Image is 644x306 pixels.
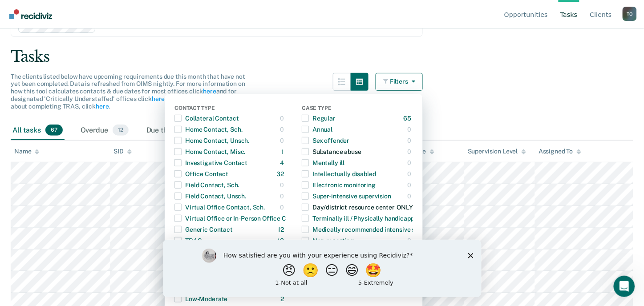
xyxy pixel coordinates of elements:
[174,145,245,159] div: Home Contact, Misc.
[174,189,246,203] div: Field Contact, Unsch.
[302,189,391,203] div: Super-intensive supervision
[302,105,413,113] div: Case Type
[14,148,39,155] div: Name
[302,156,344,170] div: Mentally ill
[376,73,423,91] button: Filters
[302,145,361,159] div: Substance abuse
[174,133,249,148] div: Home Contact, Unsch.
[407,145,413,159] div: 0
[302,111,336,125] div: Regular
[404,111,413,125] div: 65
[79,121,130,141] div: Overdue12
[152,95,165,102] a: here
[407,133,413,148] div: 0
[623,7,637,21] div: T O
[280,133,286,148] div: 0
[407,189,413,203] div: 0
[174,222,233,237] div: Generic Contact
[280,178,286,192] div: 0
[45,125,63,136] span: 67
[174,292,227,306] div: Low-Moderate
[11,48,633,66] div: Tasks
[280,292,286,306] div: 2
[113,125,129,136] span: 12
[302,133,349,148] div: Sex offender
[302,178,376,192] div: Electronic monitoring
[280,189,286,203] div: 0
[302,167,376,181] div: Intellectually disabled
[174,156,247,170] div: Investigative Contact
[9,9,52,19] img: Recidiviz
[281,145,286,159] div: 1
[174,200,265,214] div: Virtual Office Contact, Sch.
[96,103,109,110] a: here
[539,148,581,155] div: Assigned To
[163,240,482,297] iframe: Survey by Kim from Recidiviz
[277,167,286,181] div: 32
[278,222,286,237] div: 12
[407,167,413,181] div: 0
[280,122,286,137] div: 0
[11,73,245,110] span: The clients listed below have upcoming requirements due this month that have not yet been complet...
[203,88,216,95] a: here
[174,105,286,113] div: Contact Type
[302,200,395,214] div: Day/district resource center
[174,167,228,181] div: Office Contact
[614,276,635,297] iframe: Intercom live chat
[407,122,413,137] div: 0
[280,156,286,170] div: 4
[302,122,332,137] div: Annual
[113,148,132,155] div: SID
[174,122,242,137] div: Home Contact, Sch.
[174,211,305,225] div: Virtual Office or In-Person Office Contact
[174,111,239,125] div: Collateral Contact
[623,7,637,21] button: Profile dropdown button
[302,211,421,225] div: Terminally ill / Physically handicapped
[407,156,413,170] div: 0
[468,148,526,155] div: Supervision Level
[174,178,239,192] div: Field Contact, Sch.
[145,121,212,141] div: Due this week0
[280,111,286,125] div: 0
[280,200,286,214] div: 0
[302,222,445,237] div: Medically recommended intensive supervision
[397,200,413,214] div: ONLY
[407,178,413,192] div: 0
[11,121,65,141] div: All tasks67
